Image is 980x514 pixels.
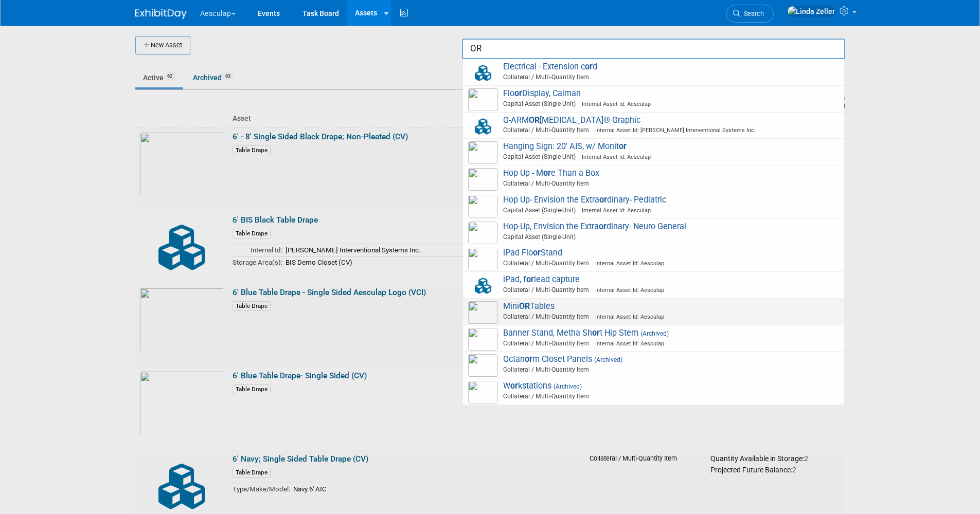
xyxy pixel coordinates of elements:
strong: or [592,328,600,338]
strong: or [585,62,593,71]
span: Internal Asset Id: Aesculap [589,260,664,267]
span: (Archived) [638,330,669,337]
span: Collateral / Multi-Quantity Item [471,125,839,135]
img: Linda Zeller [787,6,835,17]
span: (Archived) [592,356,622,363]
span: Collateral / Multi-Quantity Item [471,339,839,348]
span: Capital Asset (Single-Unit) [471,99,839,108]
strong: or [514,88,522,98]
span: Internal Asset Id: Aesculap [589,340,664,347]
input: search assets [462,39,845,59]
span: Internal Asset Id: Aesculap [576,207,651,214]
strong: or [510,381,518,391]
strong: or [533,248,541,258]
span: Hop Up- Envision the Extra dinary- Pediatric [468,195,839,216]
img: ExhibitDay [135,9,187,19]
span: W kstations [468,381,839,402]
strong: or [525,354,532,364]
span: G-ARM [MEDICAL_DATA]® Graphic [468,115,839,136]
strong: or [599,222,607,231]
span: iPad, f lead capture [468,274,839,296]
span: Electrical - Extension c d [468,62,839,83]
img: Collateral-Icon-2.png [468,62,498,84]
span: Collateral / Multi-Quantity Item [471,285,839,295]
strong: OR [529,115,540,125]
span: Capital Asset (Single-Unit) [471,152,839,161]
span: Mini Tables [468,301,839,322]
img: Collateral-Icon-2.png [468,274,498,297]
span: Octan m Closet Panels [468,354,839,375]
span: Hanging Sign: 20' AIS, w/ Monit [468,141,839,162]
strong: or [599,195,607,205]
span: Internal Asset Id: Aesculap [576,101,651,107]
strong: or [619,141,627,151]
span: Collateral / Multi-Quantity Item [471,312,839,321]
a: Search [726,5,774,23]
span: Hop-Up, Envision the Extra dinary- Neuro General [468,222,839,243]
span: Internal Asset Id: Aesculap [576,154,651,160]
span: Flo Display, Caiman [468,88,839,109]
span: Capital Asset (Single-Unit) [471,232,839,242]
span: Internal Asset Id: Aesculap [589,287,664,293]
strong: or [543,168,551,178]
span: Collateral / Multi-Quantity Item [471,392,839,401]
img: Collateral-Icon-2.png [468,115,498,138]
span: Collateral / Multi-Quantity Item [471,179,839,188]
span: Collateral / Multi-Quantity Item [471,72,839,82]
span: Collateral / Multi-Quantity Item [471,365,839,374]
span: iPad Flo Stand [468,248,839,269]
strong: or [526,274,534,284]
strong: OR [519,301,530,311]
span: (Archived) [551,383,582,390]
span: Hop Up - M e Than a Box [468,168,839,189]
span: Banner Stand, Metha Sh t Hip Stem [468,328,839,349]
span: Internal Asset Id: [PERSON_NAME] Interventional Systems Inc. [589,127,756,134]
span: Collateral / Multi-Quantity Item [471,259,839,268]
span: Internal Asset Id: Aesculap [589,314,664,320]
span: Search [740,10,764,17]
span: Capital Asset (Single-Unit) [471,206,839,215]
